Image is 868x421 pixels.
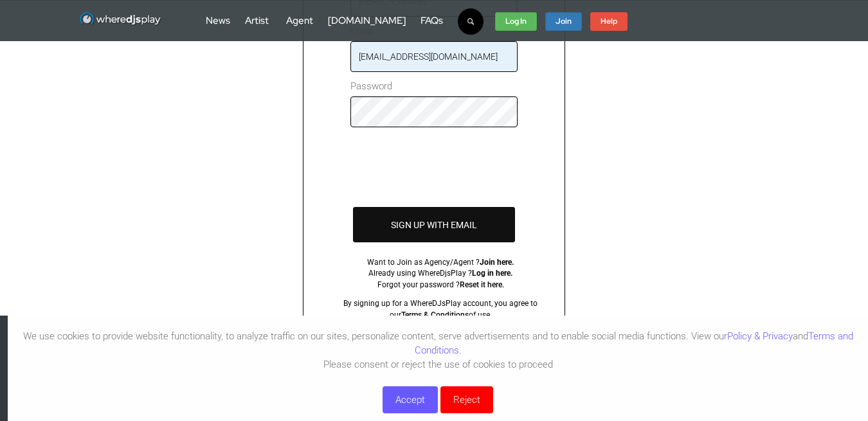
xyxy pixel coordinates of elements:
a: Help [590,12,628,31]
div: By signing up for a WhereDJsPlay account, you agree to our of use. [342,298,538,321]
a: FAQs [420,14,443,27]
span: Terms & Conditions [401,310,469,319]
a: Agent [286,14,313,27]
a: Join [545,12,582,31]
div: Want to Join as Agency/Agent ? [342,257,538,269]
img: WhereDJsPlay [79,12,162,28]
a: Log in here. [472,269,512,278]
label: Password [350,79,392,93]
div: Already using WhereDjsPlay ? [342,268,538,280]
strong: Join [556,16,572,26]
a: Reset it here. [460,280,504,289]
a: Log In [495,12,537,31]
a: News [206,14,230,27]
button: Accept [383,386,438,413]
a: [DOMAIN_NAME] [328,14,406,27]
div: Forgot your password ? [342,280,538,291]
a: Policy & Privacy [727,330,793,342]
a: Artist [245,14,269,27]
iframe: reCAPTCHA [353,146,517,188]
p: We use cookies to provide website functionality, to analyze traffic on our sites, personalize con... [8,329,868,372]
button: Reject [440,386,493,413]
input: SIGN UP WITH EMAIL [353,207,516,242]
strong: Help [601,16,617,26]
strong: Log In [505,16,527,26]
a: Join here. [480,258,514,267]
